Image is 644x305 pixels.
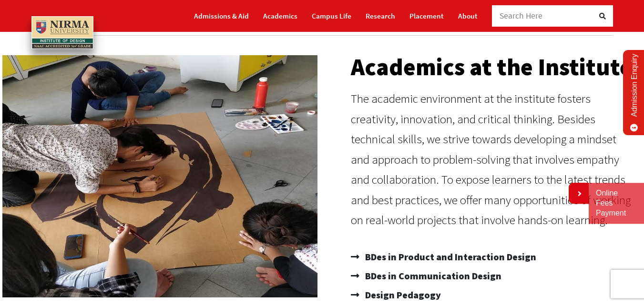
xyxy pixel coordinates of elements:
a: Academics [263,8,297,24]
a: Admissions & Aid [194,8,249,24]
h2: Academics at the Institute [351,55,635,79]
a: Campus Life [312,8,351,24]
img: IMG-20190920-WA0091 [2,55,317,297]
a: Design Pedagogy [351,285,635,305]
a: Research [366,8,395,24]
img: main_logo [31,16,93,49]
a: BDes in Product and Interaction Design [351,247,635,266]
span: BDes in Product and Interaction Design [363,247,536,266]
p: The academic environment at the institute fosters creativity, innovation, and critical thinking. ... [351,89,635,230]
a: Online Fees Payment [596,188,637,218]
span: Search Here [500,10,543,21]
span: Design Pedagogy [363,285,441,305]
span: BDes in Communication Design [363,266,501,285]
a: BDes in Communication Design [351,266,635,285]
a: Placement [409,8,444,24]
a: About [458,8,478,24]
